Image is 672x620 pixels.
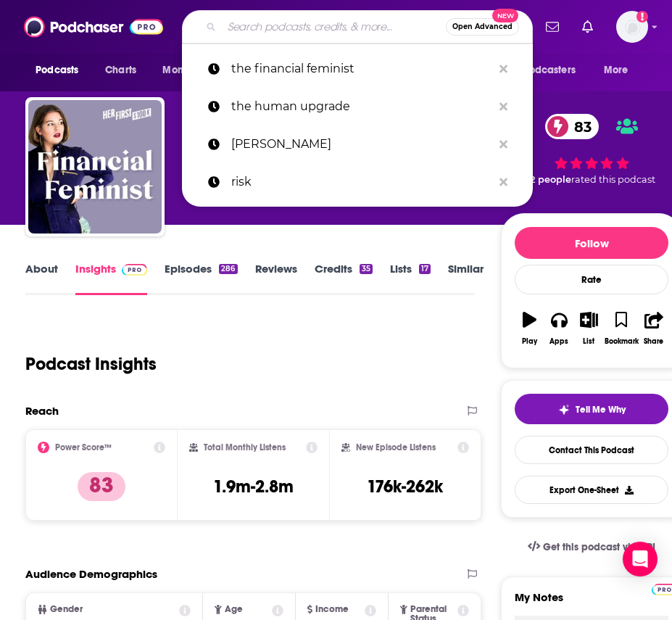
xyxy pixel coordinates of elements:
[448,262,484,295] a: Similar
[506,60,576,80] span: For Podcasters
[543,541,655,553] span: Get this podcast via API
[152,57,233,84] button: open menu
[594,57,647,84] button: open menu
[558,404,570,416] img: tell me why sparkle
[605,337,639,346] div: Bookmark
[78,472,125,501] p: 83
[213,476,294,497] h3: 1.9m-2.8m
[25,262,58,295] a: About
[390,262,431,295] a: Lists17
[419,264,431,274] div: 17
[182,125,533,163] a: [PERSON_NAME]
[616,11,648,43] button: Show profile menu
[231,50,492,88] p: the financial feminist
[315,605,349,614] span: Income
[25,353,157,375] h1: Podcast Insights
[36,60,78,80] span: Podcasts
[515,302,544,355] button: Play
[492,9,518,22] span: New
[639,302,669,355] button: Share
[644,337,663,346] div: Share
[522,337,537,346] div: Play
[315,262,373,295] a: Credits35
[515,394,668,424] button: tell me why sparkleTell Me Why
[574,302,604,355] button: List
[604,60,629,80] span: More
[616,11,648,43] img: User Profile
[24,13,163,41] img: Podchaser - Follow, Share and Rate Podcasts
[515,265,668,294] div: Rate
[231,125,492,163] p: tara brach
[122,264,147,276] img: Podchaser Pro
[515,227,668,259] button: Follow
[55,442,112,452] h2: Power Score™
[182,50,533,88] a: the financial feminist
[497,57,597,84] button: open menu
[367,476,443,497] h3: 176k-262k
[204,442,286,452] h2: Total Monthly Listens
[28,100,162,233] img: Financial Feminist
[356,442,436,452] h2: New Episode Listens
[225,605,243,614] span: Age
[222,15,446,38] input: Search podcasts, credits, & more...
[571,174,655,185] span: rated this podcast
[182,163,533,201] a: risk
[25,567,157,581] h2: Audience Demographics
[616,11,648,43] span: Logged in as AirwaveMedia
[25,57,97,84] button: open menu
[75,262,147,295] a: InsightsPodchaser Pro
[576,15,599,39] a: Show notifications dropdown
[25,404,59,418] h2: Reach
[545,114,599,139] a: 83
[182,88,533,125] a: the human upgrade
[516,529,667,565] a: Get this podcast via API
[452,23,513,30] span: Open Advanced
[560,114,599,139] span: 83
[231,88,492,125] p: the human upgrade
[576,404,626,416] span: Tell Me Why
[515,436,668,464] a: Contact This Podcast
[165,262,237,295] a: Episodes286
[255,262,297,295] a: Reviews
[182,10,533,44] div: Search podcasts, credits, & more...
[162,60,214,80] span: Monitoring
[549,337,568,346] div: Apps
[50,605,83,614] span: Gender
[530,174,571,185] span: 2 people
[636,11,648,22] svg: Add a profile image
[105,60,136,80] span: Charts
[96,57,145,84] a: Charts
[604,302,639,355] button: Bookmark
[515,590,668,616] label: My Notes
[446,18,519,36] button: Open AdvancedNew
[219,264,237,274] div: 286
[540,15,565,39] a: Show notifications dropdown
[544,302,574,355] button: Apps
[623,542,658,576] div: Open Intercom Messenger
[583,337,594,346] div: List
[360,264,373,274] div: 35
[515,476,668,504] button: Export One-Sheet
[231,163,492,201] p: risk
